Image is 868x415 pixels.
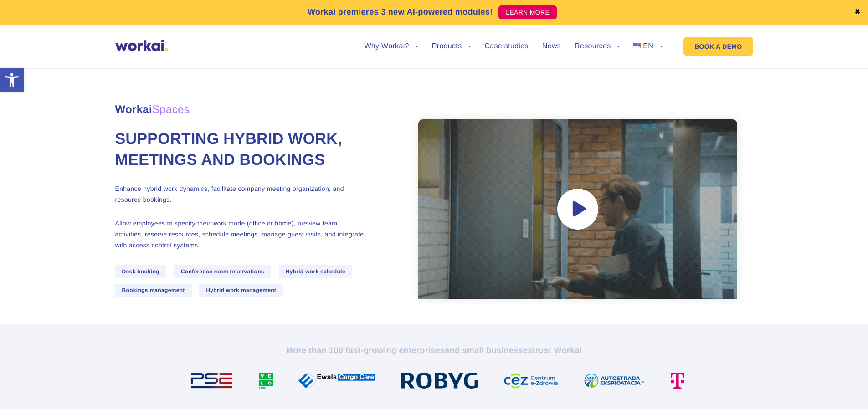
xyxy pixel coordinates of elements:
[575,43,620,50] a: Resources
[445,346,532,355] i: and small businesses
[174,265,271,278] span: Conference room reservations
[115,284,192,297] span: Bookings management
[115,93,190,115] span: Workai
[542,43,561,50] a: News
[152,103,190,116] em: Spaces
[115,183,366,205] p: Enhance hybrid work dynamics, facilitate company meeting organization, and resource bookings.
[115,129,366,171] h1: Supporting hybrid work, meetings and bookings
[498,5,557,19] a: LEARN MORE
[115,218,366,251] p: Allow employees to specify their work mode (office or home), preview team activities, reserve res...
[643,42,653,50] span: EN
[432,43,471,50] a: Products
[199,284,283,297] span: Hybrid work management
[308,6,493,18] p: Workai premieres 3 new AI-powered modules!
[683,37,753,56] a: BOOK A DEMO
[279,265,352,278] span: Hybrid work schedule
[364,43,418,50] a: Why Workai?
[115,265,167,278] span: Desk booking
[484,43,528,50] a: Case studies
[181,345,687,356] h2: More than 100 fast-growing enterprises trust Workai
[854,9,861,16] a: ✖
